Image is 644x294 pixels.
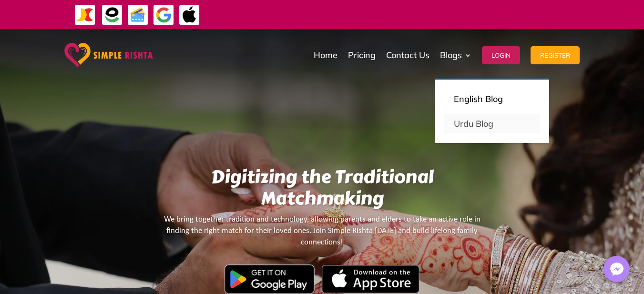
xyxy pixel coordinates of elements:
img: Credit Cards [127,4,149,26]
img: JazzCash-icon [74,4,96,26]
strong: جاز کیش [524,6,544,22]
img: EasyPaisa-icon [102,4,123,26]
a: Contact Us [386,31,429,79]
img: Messenger [607,260,626,279]
a: Urdu Blog [444,114,540,133]
p: English Blog [454,92,530,106]
button: Register [531,46,580,64]
button: Login [482,46,520,64]
h1: Digitizing the Traditional Matchmaking [163,166,481,214]
a: Login [482,31,520,79]
strong: ایزی پیسہ [501,6,521,22]
a: English Blog [444,90,540,109]
img: GooglePay-icon [153,4,174,26]
a: Home [314,31,337,79]
a: Pricing [348,31,376,79]
img: ApplePay-icon [179,4,200,26]
img: Google Play [225,264,315,294]
a: Register [531,31,580,79]
a: Blogs [440,31,471,79]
